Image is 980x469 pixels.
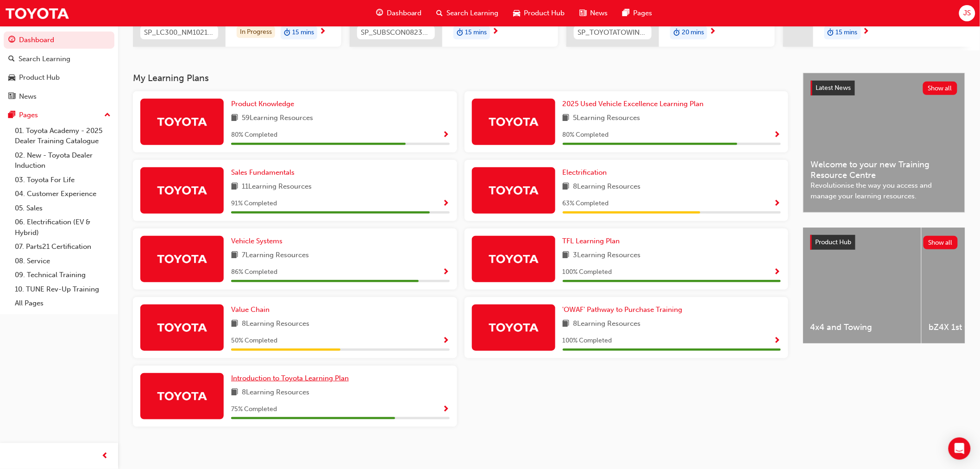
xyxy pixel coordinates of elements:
a: 06. Electrification (EV & Hybrid) [11,215,114,240]
span: Introduction to Toyota Learning Plan [231,374,349,382]
span: Show Progress [774,131,781,139]
a: 03. Toyota For Life [11,173,114,187]
span: next-icon [709,28,716,36]
span: 7 Learning Resources [242,250,309,261]
button: Show Progress [443,335,450,347]
a: search-iconSearch Learning [429,4,506,23]
button: Show all [923,236,958,249]
span: book-icon [231,181,238,193]
div: Search Learning [19,54,70,64]
img: Trak [488,182,539,198]
img: Trak [157,114,207,130]
span: 80 % Completed [231,130,277,140]
span: duration-icon [284,27,290,39]
a: news-iconNews [572,4,616,23]
a: Value Chain [231,304,273,315]
span: 80 % Completed [563,130,609,140]
div: Open Intercom Messenger [949,437,971,460]
a: Introduction to Toyota Learning Plan [231,373,352,384]
span: book-icon [231,318,238,330]
span: 11 Learning Resources [242,181,312,193]
button: DashboardSearch LearningProduct HubNews [4,30,114,107]
div: News [19,91,37,102]
span: Show Progress [774,268,781,277]
a: car-iconProduct Hub [506,4,572,23]
span: Sales Fundamentals [231,168,295,177]
a: 2025 Used Vehicle Excellence Learning Plan [563,99,708,109]
div: In Progress [237,26,275,38]
span: book-icon [231,113,238,124]
span: JS [963,8,971,19]
a: Vehicle Systems [231,236,286,247]
a: Product Knowledge [231,99,298,109]
span: 'OWAF' Pathway to Purchase Training [563,305,683,314]
span: Revolutionise the way you access and manage your learning resources. [811,180,957,201]
span: guage-icon [376,7,383,19]
button: Show all [923,82,958,95]
span: News [591,8,608,19]
span: guage-icon [8,36,15,44]
span: duration-icon [673,27,680,39]
span: Dashboard [387,8,422,19]
span: 75 % Completed [231,404,277,415]
span: Latest News [816,84,851,92]
a: Latest NewsShow allWelcome to your new Training Resource CentreRevolutionise the way you access a... [803,73,965,213]
img: Trak [488,114,539,130]
span: 86 % Completed [231,267,277,278]
span: Show Progress [443,268,450,277]
span: 91 % Completed [231,198,277,209]
span: 15 mins [465,27,487,38]
a: 4x4 and Towing [803,228,921,343]
span: 50 % Completed [231,336,277,346]
img: Trak [488,319,539,336]
span: up-icon [104,109,111,121]
span: 3 Learning Resources [573,250,641,261]
a: Product HubShow all [810,235,958,250]
button: Show Progress [774,129,781,141]
span: 8 Learning Resources [242,387,309,399]
span: Pages [634,8,653,19]
span: pages-icon [8,111,15,120]
span: 5 Learning Resources [573,113,641,124]
span: 8 Learning Resources [573,181,641,193]
a: 'OWAF' Pathway to Purchase Training [563,304,686,315]
a: 02. New - Toyota Dealer Induction [11,148,114,173]
span: 63 % Completed [563,198,609,209]
span: book-icon [563,318,570,330]
span: Product Hub [816,238,852,246]
img: Trak [157,251,207,267]
a: 08. Service [11,254,114,268]
a: TFL Learning Plan [563,236,624,247]
a: 01. Toyota Academy - 2025 Dealer Training Catalogue [11,124,114,148]
span: 15 mins [836,27,858,38]
img: Trak [488,251,539,267]
button: JS [959,5,975,21]
span: next-icon [863,28,870,36]
span: car-icon [514,7,521,19]
a: 09. Technical Training [11,268,114,282]
span: book-icon [563,250,570,261]
button: Show Progress [443,129,450,141]
span: 100 % Completed [563,336,612,346]
span: 4x4 and Towing [810,322,914,333]
button: Pages [4,107,114,124]
span: Show Progress [443,200,450,208]
a: 10. TUNE Rev-Up Training [11,282,114,297]
span: Show Progress [443,131,450,139]
span: next-icon [319,28,326,36]
a: Search Learning [4,51,114,68]
span: Welcome to your new Training Resource Centre [811,159,957,180]
a: Dashboard [4,32,114,49]
span: Show Progress [443,337,450,345]
span: book-icon [231,387,238,399]
span: duration-icon [457,27,463,39]
span: duration-icon [828,27,834,39]
span: prev-icon [102,450,109,462]
span: 2025 Used Vehicle Excellence Learning Plan [563,100,704,108]
a: Sales Fundamentals [231,167,298,178]
span: Show Progress [774,200,781,208]
a: 04. Customer Experience [11,187,114,201]
a: Trak [5,3,69,24]
span: news-icon [580,7,587,19]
